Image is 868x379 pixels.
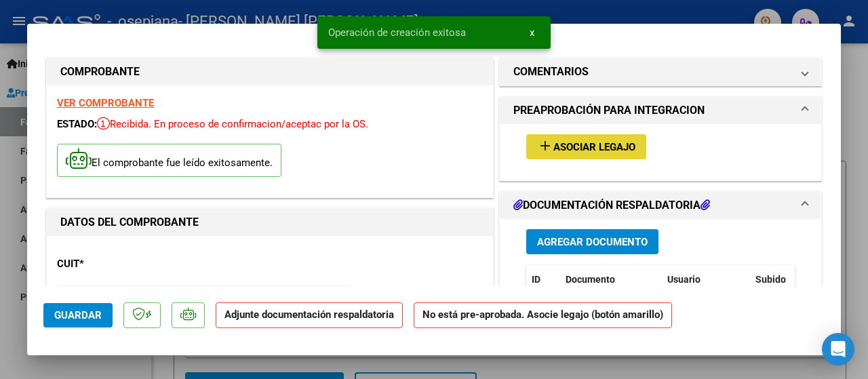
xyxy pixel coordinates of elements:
[553,141,635,153] span: Asociar Legajo
[500,97,821,124] mat-expansion-panel-header: PREAPROBACIÓN PARA INTEGRACION
[519,20,545,45] button: x
[513,102,705,119] h1: PREAPROBACIÓN PARA INTEGRACION
[667,274,701,285] span: Usuario
[54,309,102,321] span: Guardar
[57,144,281,177] p: El comprobante fue leído exitosamente.
[513,197,710,214] h1: DOCUMENTACIÓN RESPALDATORIA
[750,265,818,294] datatable-header-cell: Subido
[57,256,184,272] p: CUIT
[57,97,154,109] a: VER COMPROBANTE
[755,274,786,285] span: Subido
[537,236,648,248] span: Agregar Documento
[822,333,854,365] div: Open Intercom Messenger
[57,118,97,130] span: ESTADO:
[532,274,540,285] span: ID
[537,138,553,154] mat-icon: add
[60,216,199,228] strong: DATOS DEL COMPROBANTE
[530,26,534,39] span: x
[414,302,672,329] strong: No está pre-aprobada. Asocie legajo (botón amarillo)
[566,274,615,285] span: Documento
[560,265,662,294] datatable-header-cell: Documento
[328,26,466,39] span: Operación de creación exitosa
[513,64,589,80] h1: COMENTARIOS
[500,58,821,85] mat-expansion-panel-header: COMENTARIOS
[60,65,140,78] strong: COMPROBANTE
[526,134,646,159] button: Asociar Legajo
[500,124,821,180] div: PREAPROBACIÓN PARA INTEGRACION
[43,303,113,327] button: Guardar
[662,265,750,294] datatable-header-cell: Usuario
[500,192,821,219] mat-expansion-panel-header: DOCUMENTACIÓN RESPALDATORIA
[526,265,560,294] datatable-header-cell: ID
[526,229,658,254] button: Agregar Documento
[97,118,368,130] span: Recibida. En proceso de confirmacion/aceptac por la OS.
[224,308,394,321] strong: Adjunte documentación respaldatoria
